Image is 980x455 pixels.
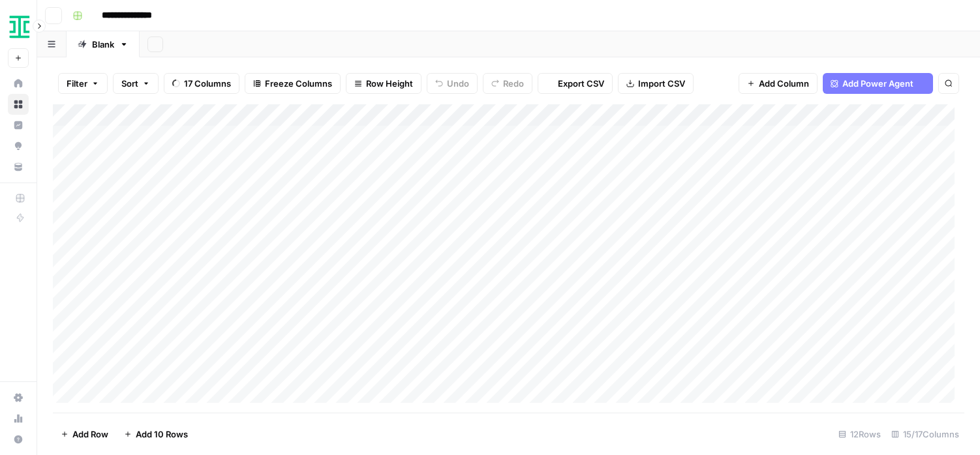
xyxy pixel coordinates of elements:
span: Add 10 Rows [136,428,188,441]
button: Add 10 Rows [116,424,196,445]
div: 12 Rows [833,424,886,445]
button: Undo [427,73,478,94]
span: Add Row [72,428,108,441]
a: Home [8,73,29,94]
span: 17 Columns [184,77,231,90]
button: Redo [483,73,532,94]
div: 15/17 Columns [886,424,964,445]
span: Sort [121,77,138,90]
button: Sort [113,73,159,94]
button: Import CSV [618,73,694,94]
button: Row Height [346,73,421,94]
a: Your Data [8,156,29,177]
span: Freeze Columns [265,77,332,90]
span: Row Height [366,77,413,90]
span: Undo [447,77,469,90]
button: Freeze Columns [245,73,341,94]
a: Settings [8,387,29,408]
button: Add Power Agent [823,73,933,94]
button: Filter [58,73,108,94]
span: Redo [503,77,524,90]
button: Workspace: Ironclad [8,10,29,43]
span: Export CSV [558,77,604,90]
span: Add Column [759,77,809,90]
a: Opportunities [8,136,29,156]
span: Add Power Agent [842,77,913,90]
button: Help + Support [8,429,29,450]
button: Add Row [53,424,116,445]
a: Usage [8,408,29,429]
a: Insights [8,115,29,136]
button: Export CSV [538,73,613,94]
button: Add Column [739,73,818,94]
img: Ironclad Logo [8,15,31,38]
span: Filter [67,77,87,90]
a: Blank [67,31,140,57]
div: Blank [92,38,114,51]
span: Import CSV [638,77,685,90]
a: Browse [8,94,29,115]
button: 17 Columns [164,73,239,94]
